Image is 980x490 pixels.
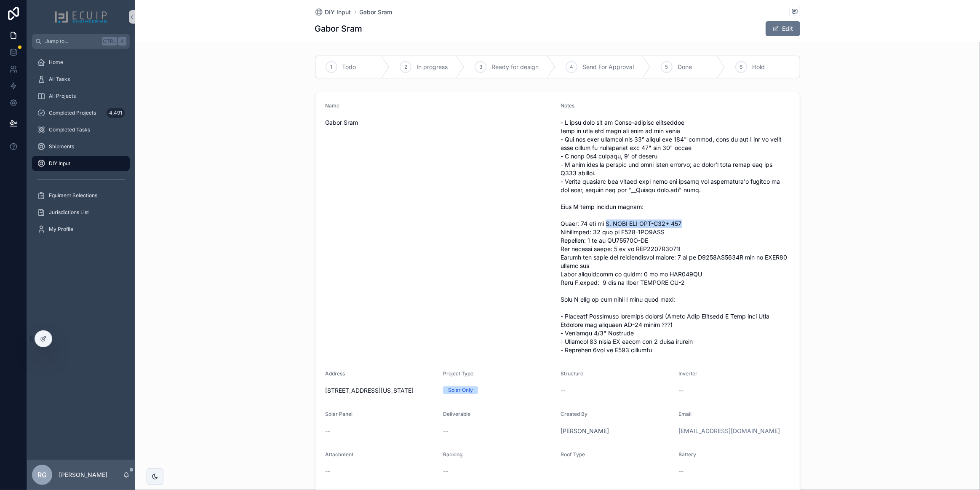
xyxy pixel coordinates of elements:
div: scrollable content [27,49,135,248]
span: Ctrl [102,37,117,46]
span: Attachment [326,451,354,458]
span: Completed Tasks [49,126,90,133]
span: Jump to... [45,38,99,45]
span: 4 [570,64,573,70]
a: Jurisdictions List [32,205,130,220]
span: -- [561,386,566,395]
button: Edit [766,21,800,36]
a: [EMAIL_ADDRESS][DOMAIN_NAME] [678,427,780,435]
span: All Projects [49,93,76,99]
span: 5 [665,64,668,70]
span: Gabor Sram [326,118,554,127]
span: My Profile [49,226,73,233]
span: -- [678,386,684,395]
span: Deliverable [443,411,470,417]
span: Todo [342,63,356,71]
p: [PERSON_NAME] [59,471,107,479]
span: - L ipsu dolo sit am Conse-adipisc elitseddoe temp in utla etd magn ali enim ad min venia - Qui n... [561,118,790,354]
a: Gabor Sram [360,8,393,16]
span: Solar Panel [326,411,353,417]
a: Completed Projects4,491 [32,105,130,120]
a: All Tasks [32,72,130,87]
a: [PERSON_NAME] [561,427,609,435]
button: Jump to...CtrlK [32,34,130,49]
span: Jurisdictions List [49,209,89,216]
div: Solar Only [448,386,473,394]
span: Shipments [49,143,74,150]
span: RG [37,470,47,480]
h1: Gabor Sram [315,23,363,35]
span: Hold [752,63,765,71]
span: Created By [561,411,588,417]
span: Racking [443,451,462,458]
a: Completed Tasks [32,122,130,137]
span: Roof Type [561,451,585,458]
span: -- [326,427,331,435]
a: My Profile [32,222,130,237]
span: 6 [740,64,742,70]
span: -- [678,467,684,476]
span: Completed Projects [49,110,96,116]
span: Done [678,63,692,71]
span: Home [49,59,63,66]
span: Notes [561,102,575,109]
div: 4,491 [107,108,125,118]
a: Shipments [32,139,130,154]
span: [STREET_ADDRESS][US_STATE] [326,386,437,395]
a: Equiment Selections [32,188,130,203]
span: DIY Input [49,160,70,167]
span: DIY Input [325,8,351,16]
a: Home [32,55,130,70]
a: DIY Input [32,156,130,171]
span: Equiment Selections [49,192,97,199]
span: Name [326,102,340,109]
span: 2 [404,64,407,70]
span: 3 [479,64,482,70]
span: All Tasks [49,76,70,83]
a: All Projects [32,88,130,104]
span: Structure [561,370,584,377]
span: Send For Approval [582,63,634,71]
span: Project Type [443,370,473,377]
span: Email [678,411,692,417]
span: Address [326,370,345,377]
span: Inverter [678,370,697,377]
span: -- [443,427,448,435]
img: App logo [54,10,107,24]
span: Ready for design [491,63,539,71]
span: -- [326,467,331,476]
span: In progress [417,63,448,71]
span: Battery [678,451,696,458]
span: -- [443,467,448,476]
span: 1 [330,64,332,70]
span: K [119,38,126,45]
a: DIY Input [315,8,351,16]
